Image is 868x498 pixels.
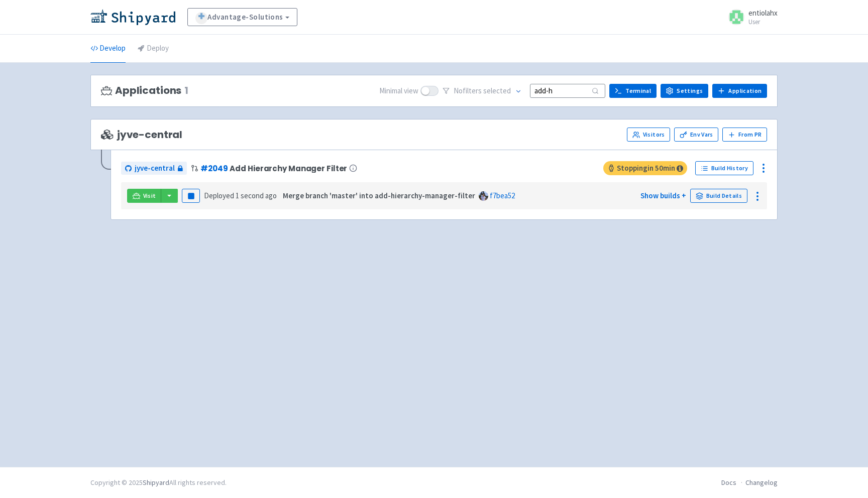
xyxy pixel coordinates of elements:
[90,35,126,63] a: Develop
[695,161,753,175] a: Build History
[184,85,188,96] span: 1
[127,189,161,203] a: Visit
[138,35,169,63] a: Deploy
[379,85,418,97] span: Minimal view
[640,191,686,200] a: Show builds +
[530,84,605,97] input: Search...
[204,191,277,200] span: Deployed
[121,162,187,175] a: jyve-central
[143,192,156,200] span: Visit
[90,477,227,488] div: Copyright © 2025 All rights reserved.
[182,189,200,203] button: Pause
[283,191,475,200] strong: Merge branch 'master' into add-hierarchy-manager-filter
[748,8,778,18] span: entiolahx
[627,128,670,142] a: Visitors
[661,84,708,98] a: Settings
[454,85,511,97] span: No filter s
[135,163,175,174] span: jyve-central
[674,128,718,142] a: Env Vars
[690,189,747,203] a: Build Details
[609,84,657,98] a: Terminal
[143,478,169,487] a: Shipyard
[236,191,277,200] time: 1 second ago
[603,161,687,175] span: Stopping in 50 min
[187,8,297,26] a: Advantage-Solutions
[200,163,228,174] a: #2049
[90,9,175,25] img: Shipyard logo
[722,128,767,142] button: From PR
[712,84,767,98] a: Application
[101,129,182,141] span: jyve-central
[721,478,736,487] a: Docs
[230,164,347,173] span: Add Hierarchy Manager Filter
[748,19,778,25] small: User
[745,478,778,487] a: Changelog
[101,85,188,96] h3: Applications
[490,191,515,200] a: f7bea52
[722,9,778,25] a: entiolahx User
[483,86,511,95] span: selected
